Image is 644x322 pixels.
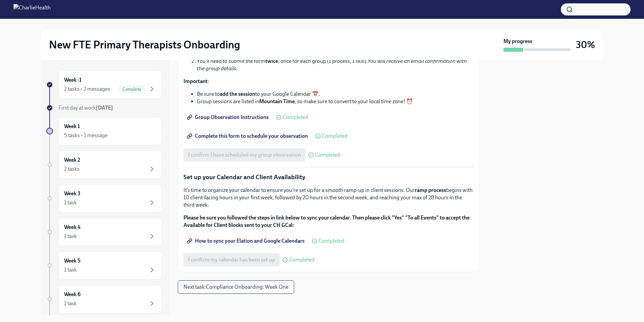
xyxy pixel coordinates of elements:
[64,165,79,173] div: 2 tasks
[46,184,162,212] a: Week 31 task
[13,4,51,15] img: CharlieHealth
[64,233,77,240] div: 1 task
[183,284,288,290] span: Next task : Compliance Onboarding: Week One
[315,152,340,158] span: Completed
[96,105,113,111] strong: [DATE]
[319,238,344,244] span: Completed
[64,156,80,164] h6: Week 2
[46,71,162,99] a: Week -12 tasks • 2 messagesComplete
[64,224,80,231] h6: Week 4
[46,117,162,145] a: Week 15 tasks • 1 message
[46,151,162,179] a: Week 22 tasks
[183,234,309,248] a: How to sync your Elation and Google Calendars
[183,173,474,182] p: Set up your Calendar and Client Availability
[64,85,110,93] div: 2 tasks • 2 messages
[64,199,77,206] div: 1 task
[178,280,294,294] button: Next task:Compliance Onboarding: Week One
[265,58,278,64] strong: twice
[415,187,446,193] strong: ramp process
[46,218,162,246] a: Week 41 task
[188,133,308,139] span: Complete this form to schedule your observation
[283,115,308,120] span: Completed
[64,291,80,298] h6: Week 6
[188,114,269,121] span: Group Observation Instructions
[64,123,80,130] h6: Week 1
[576,39,595,51] h3: 30%
[64,190,80,197] h6: Week 3
[503,38,532,45] strong: My progress
[64,300,77,307] div: 1 task
[183,129,313,143] a: Complete this form to schedule your observation
[183,78,474,85] p: :
[183,214,470,228] strong: Please be sure you followed the steps in link below to sync your calendar. Then please click "Yes...
[197,58,467,72] em: You will receive an email confirmation with the group details.
[58,105,113,111] span: First day at work
[46,104,162,112] a: First day at work[DATE]
[64,257,80,265] h6: Week 5
[46,251,162,280] a: Week 51 task
[64,132,108,139] div: 5 tasks • 1 message
[289,257,315,263] span: Completed
[183,111,273,124] a: Group Observation Instructions
[46,285,162,313] a: Week 61 task
[183,187,474,209] p: It’s time to organize your calendar to ensure you're set up for a smooth ramp-up in client sessio...
[64,76,82,84] h6: Week -1
[64,266,77,274] div: 1 task
[49,38,240,51] h2: New FTE Primary Therapists Onboarding
[188,238,305,244] span: How to sync your Elation and Google Calendars
[220,91,255,97] strong: add the session
[118,87,145,92] span: Complete
[183,78,208,84] strong: Important
[322,133,347,139] span: Completed
[197,57,474,72] li: You’ll need to submit the form , once for each group (1 process, 1 skill).
[197,98,474,105] li: Group sessions are listed in , so make sure to convert to your local time zone! ⏰
[197,90,474,98] li: Be sure to to your Google Calendar 📅.
[259,98,295,105] strong: Mountain Time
